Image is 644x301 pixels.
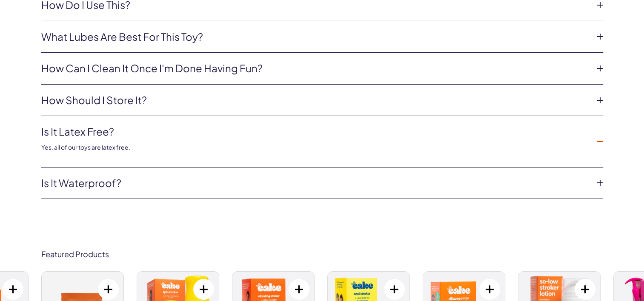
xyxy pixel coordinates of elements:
a: Is it waterproof? [41,176,590,190]
a: What lubes are best for this toy? [41,30,590,44]
p: Yes, all of our toys are latex free. [41,143,590,152]
a: Is it latex free? [41,125,590,139]
a: How can i clean it once I'm done having fun? [41,61,590,76]
a: How should I store it? [41,93,590,108]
